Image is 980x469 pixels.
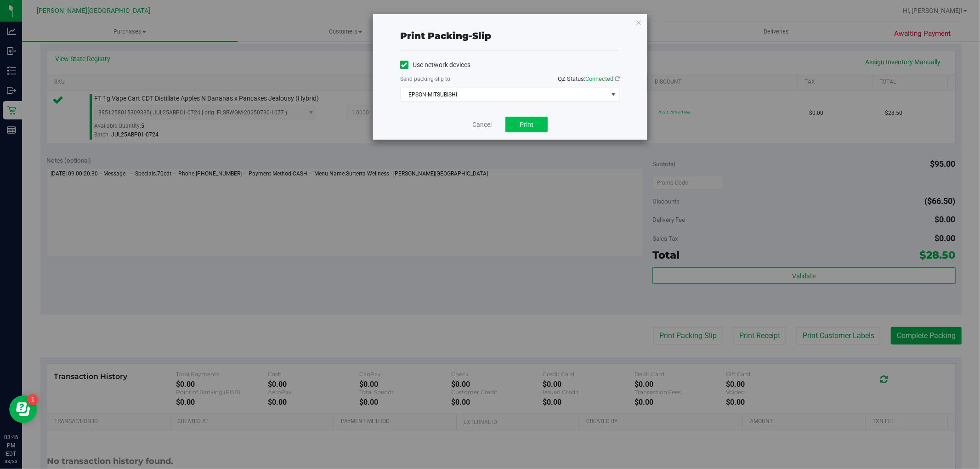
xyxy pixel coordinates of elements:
[558,75,620,82] span: QZ Status:
[520,121,533,128] span: Print
[400,60,470,70] label: Use network devices
[400,30,491,41] span: Print packing-slip
[472,120,492,130] a: Cancel
[401,88,608,101] span: EPSON-MITSUBISHI
[9,396,37,423] iframe: Resource center
[505,117,548,132] button: Print
[585,75,613,82] span: Connected
[400,75,452,83] label: Send packing-slip to:
[608,88,619,101] span: select
[27,394,38,405] iframe: Resource center unread badge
